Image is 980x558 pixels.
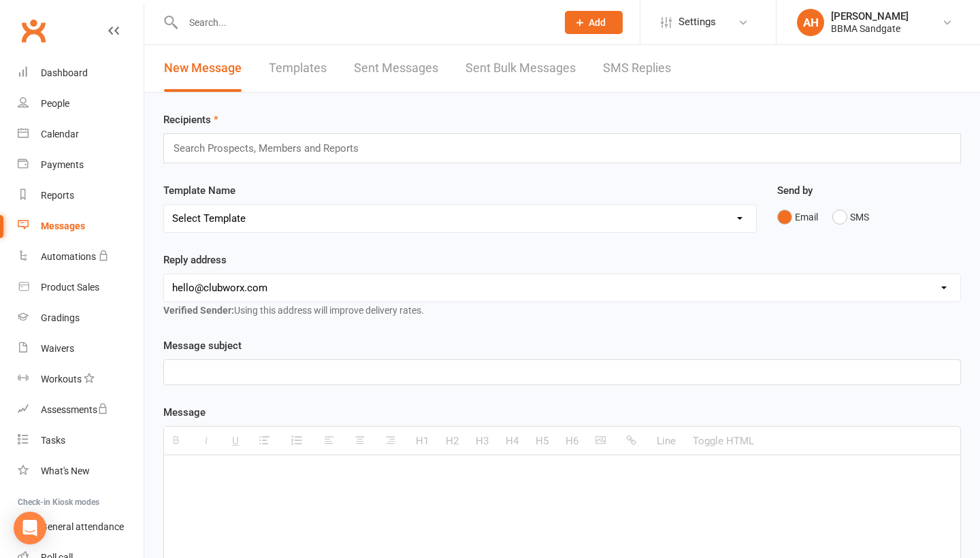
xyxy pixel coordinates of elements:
strong: Verified Sender: [163,305,234,316]
div: Open Intercom Messenger [14,512,46,544]
div: What's New [41,465,90,476]
span: Settings [679,7,716,37]
input: Search... [179,13,547,32]
a: Automations [18,242,144,272]
a: Clubworx [16,14,50,48]
label: Message [163,404,206,421]
a: Sent Messages [354,45,438,92]
a: Calendar [18,119,144,150]
a: Dashboard [18,58,144,88]
div: Tasks [41,435,65,446]
a: Assessments [18,395,144,425]
label: Reply address [163,252,227,268]
a: Templates [269,45,327,92]
label: Send by [777,182,813,199]
a: Tasks [18,425,144,456]
a: What's New [18,456,144,487]
div: Automations [41,251,96,262]
div: Gradings [41,312,80,323]
div: BBMA Sandgate [831,22,909,35]
a: General attendance kiosk mode [18,512,144,542]
a: Reports [18,180,144,211]
label: Template Name [163,182,235,199]
a: SMS Replies [603,45,671,92]
button: SMS [832,204,869,230]
a: Waivers [18,333,144,364]
div: People [41,98,69,109]
button: Email [777,204,818,230]
div: Reports [41,190,74,201]
a: New Message [164,45,242,92]
div: Assessments [41,404,108,415]
a: Sent Bulk Messages [465,45,576,92]
span: Using this address will improve delivery rates. [163,305,424,316]
a: Messages [18,211,144,242]
div: Messages [41,220,85,231]
button: Add [565,11,623,34]
a: Product Sales [18,272,144,303]
a: Workouts [18,364,144,395]
div: Calendar [41,129,79,139]
a: Gradings [18,303,144,333]
a: People [18,88,144,119]
div: AH [797,9,824,36]
div: Workouts [41,374,82,384]
div: Dashboard [41,67,88,78]
div: Payments [41,159,84,170]
label: Recipients [163,112,218,128]
input: Search Prospects, Members and Reports [172,139,372,157]
label: Message subject [163,338,242,354]
a: Payments [18,150,144,180]
div: Product Sales [41,282,99,293]
div: [PERSON_NAME] [831,10,909,22]
div: General attendance [41,521,124,532]
div: Waivers [41,343,74,354]
span: Add [589,17,606,28]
